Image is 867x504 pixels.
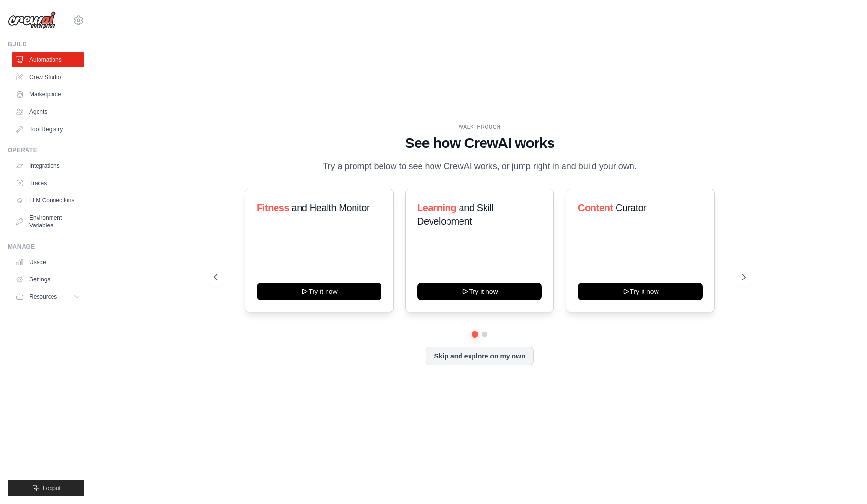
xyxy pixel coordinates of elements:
a: Integrations [12,158,84,173]
a: Tool Registry [12,121,84,137]
div: Operate [8,146,84,154]
a: Usage [12,254,84,270]
a: Marketplace [12,87,84,102]
button: Try it now [257,283,381,300]
span: Content [578,202,613,213]
a: LLM Connections [12,193,84,208]
a: Agents [12,104,84,119]
button: Logout [8,480,84,496]
button: Resources [12,289,84,305]
a: Environment Variables [12,210,84,233]
span: Resources [29,293,57,301]
button: Skip and explore on my own [426,347,533,365]
span: Logout [43,484,61,492]
div: Manage [8,243,84,251]
a: Settings [12,272,84,287]
a: Automations [12,52,84,67]
span: and Health Monitor [291,202,369,213]
span: Learning [417,202,456,213]
button: Try it now [578,283,703,300]
img: Logo [8,11,56,29]
div: Build [8,40,84,48]
a: Crew Studio [12,69,84,85]
h1: See how CrewAI works [214,134,746,152]
div: WALKTHROUGH [214,123,746,131]
span: Curator [616,202,646,213]
button: Try it now [417,283,542,300]
p: Try a prompt below to see how CrewAI works, or jump right in and build your own. [318,159,642,173]
a: Traces [12,175,84,191]
span: Fitness [257,202,289,213]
